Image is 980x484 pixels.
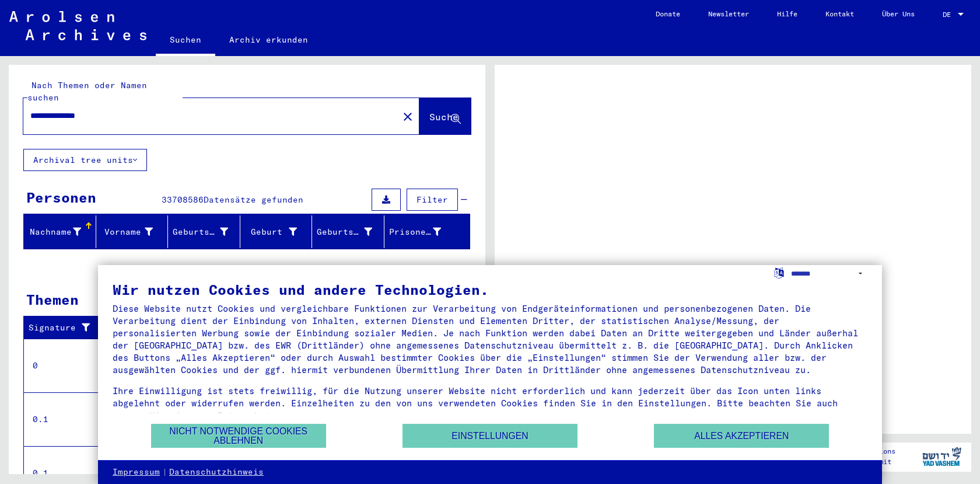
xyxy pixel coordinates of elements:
a: Datenschutzhinweis [169,466,264,478]
mat-icon: close [401,110,415,124]
a: Archiv erkunden [215,26,322,54]
mat-header-cell: Geburtsname [168,215,240,248]
span: Datensätze gefunden [204,194,303,205]
div: Wir nutzen Cookies und andere Technologien. [113,283,867,297]
div: Prisoner # [389,226,442,238]
div: Diese Website nutzt Cookies und vergleichbare Funktionen zur Verarbeitung von Endgeräteinformatio... [113,302,867,376]
div: Prisoner # [389,222,456,241]
button: Alles akzeptieren [654,424,829,448]
div: Signature [29,322,95,334]
mat-header-cell: Geburt‏ [240,215,313,248]
div: Vorname [101,226,153,238]
label: Sprache auswählen [773,267,785,278]
button: Clear [396,105,419,128]
a: Impressum [113,466,160,478]
select: Sprache auswählen [791,265,867,282]
div: Nachname [29,222,96,241]
span: Suche [429,111,459,123]
div: Personen [26,187,96,208]
div: Geburtsdatum [317,226,372,238]
button: Einstellungen [402,424,577,448]
div: Nachname [29,226,81,238]
div: Geburtsname [173,222,243,241]
a: Suchen [156,26,215,56]
div: Themen [26,289,79,310]
mat-header-cell: Prisoner # [384,215,470,248]
mat-label: Nach Themen oder Namen suchen [27,80,147,103]
img: yv_logo.png [920,442,964,471]
img: Arolsen_neg.svg [9,11,146,40]
button: Suche [419,98,471,134]
td: 0.1 [24,392,104,446]
div: Vorname [101,222,168,241]
mat-header-cell: Vorname [96,215,169,248]
button: Filter [407,189,458,211]
button: Archival tree units [23,149,147,171]
div: Ihre Einwilligung ist stets freiwillig, für die Nutzung unserer Website nicht erforderlich und ka... [113,385,867,422]
div: Geburtsname [173,226,228,238]
div: Geburt‏ [245,222,312,241]
button: Nicht notwendige Cookies ablehnen [151,424,326,448]
span: DE [943,11,956,19]
span: 33708586 [162,194,204,205]
mat-header-cell: Geburtsdatum [312,215,384,248]
span: Filter [416,194,448,205]
div: Geburtsdatum [317,222,387,241]
td: 0 [24,339,104,392]
div: Geburt‏ [245,226,297,238]
div: Signature [29,319,107,337]
mat-header-cell: Nachname [24,215,96,248]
